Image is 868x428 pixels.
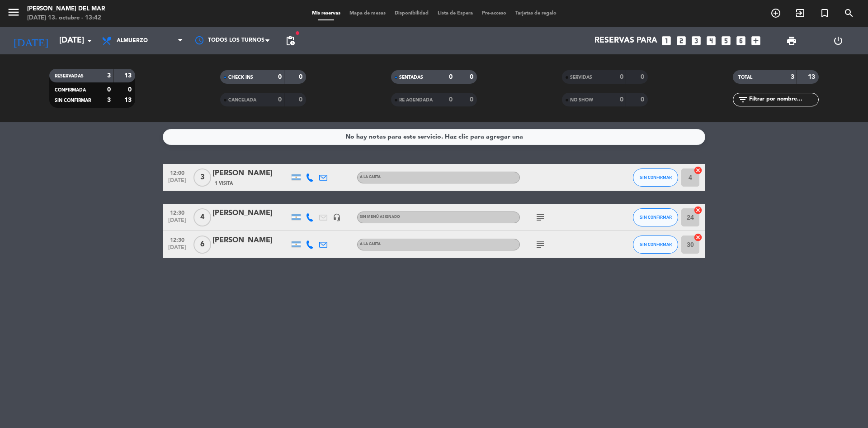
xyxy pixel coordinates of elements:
[633,236,678,254] button: SIN CONFIRMAR
[808,74,817,80] strong: 13
[278,96,282,103] strong: 0
[620,74,623,80] strong: 0
[193,208,211,226] span: 4
[470,96,475,103] strong: 0
[278,74,282,80] strong: 0
[750,35,762,47] i: add_box
[345,132,523,142] div: No hay notas para este servicio. Haz clic para agregar una
[107,97,111,103] strong: 3
[477,11,511,16] span: Pre-acceso
[470,74,475,80] strong: 0
[107,72,111,79] strong: 3
[815,27,861,54] div: LOG OUT
[345,11,390,16] span: Mapa de mesas
[128,87,133,93] strong: 0
[735,35,747,47] i: looks_6
[819,8,830,19] i: turned_in_not
[360,175,381,179] span: A LA CARTA
[449,96,453,103] strong: 0
[737,94,748,105] i: filter_list
[594,36,657,45] span: Reservas para
[770,8,781,19] i: add_circle_outline
[693,206,703,215] i: cancel
[791,74,794,80] strong: 3
[299,96,304,103] strong: 0
[55,74,84,78] span: RESERVADAS
[215,180,233,187] span: 1 Visita
[693,166,703,175] i: cancel
[166,167,189,178] span: 12:00
[641,74,646,80] strong: 0
[124,72,133,79] strong: 13
[641,96,646,103] strong: 0
[166,245,189,255] span: [DATE]
[55,88,86,92] span: CONFIRMADA
[633,208,678,226] button: SIN CONFIRMAR
[360,215,400,219] span: Sin menú asignado
[675,35,687,47] i: looks_two
[620,96,623,103] strong: 0
[333,213,341,221] i: headset_mic
[299,74,304,80] strong: 0
[738,75,752,80] span: TOTAL
[228,75,253,80] span: CHECK INS
[535,212,546,223] i: subject
[295,30,300,36] span: fiber_manual_record
[795,8,806,19] i: exit_to_app
[786,35,797,46] span: print
[7,31,55,51] i: [DATE]
[640,215,672,220] span: SIN CONFIRMAR
[705,35,717,47] i: looks_4
[124,97,133,103] strong: 13
[7,5,20,19] i: menu
[27,14,105,23] div: [DATE] 13. octubre - 13:42
[360,242,381,246] span: A LA CARTA
[693,233,703,242] i: cancel
[660,35,672,47] i: looks_one
[212,207,289,219] div: [PERSON_NAME]
[228,98,256,102] span: CANCELADA
[27,5,105,14] div: [PERSON_NAME] del Mar
[640,175,672,180] span: SIN CONFIRMAR
[633,168,678,187] button: SIN CONFIRMAR
[166,234,189,245] span: 12:30
[844,8,854,19] i: search
[399,98,433,102] span: RE AGENDADA
[833,35,844,46] i: power_settings_new
[535,239,546,250] i: subject
[166,207,189,217] span: 12:30
[212,235,289,246] div: [PERSON_NAME]
[449,74,453,80] strong: 0
[570,98,593,102] span: NO SHOW
[640,242,672,247] span: SIN CONFIRMAR
[511,11,561,16] span: Tarjetas de regalo
[690,35,702,47] i: looks_3
[720,35,732,47] i: looks_5
[7,5,20,22] button: menu
[166,178,189,188] span: [DATE]
[307,11,345,16] span: Mis reservas
[84,35,95,46] i: arrow_drop_down
[748,95,818,105] input: Filtrar por nombre...
[212,168,289,179] div: [PERSON_NAME]
[193,168,211,187] span: 3
[166,217,189,228] span: [DATE]
[390,11,433,16] span: Disponibilidad
[193,236,211,254] span: 6
[107,87,111,93] strong: 0
[55,98,91,103] span: SIN CONFIRMAR
[117,38,148,44] span: Almuerzo
[399,75,423,80] span: SENTADAS
[433,11,477,16] span: Lista de Espera
[285,35,296,46] span: pending_actions
[570,75,592,80] span: SERVIDAS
